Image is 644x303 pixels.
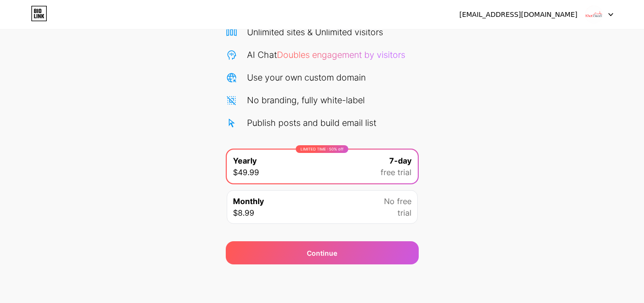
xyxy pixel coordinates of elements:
[247,71,366,84] div: Use your own custom domain
[459,10,577,20] div: [EMAIL_ADDRESS][DOMAIN_NAME]
[233,166,259,178] span: $49.99
[247,116,376,129] div: Publish posts and build email list
[233,207,254,219] span: $8.99
[277,50,405,60] span: Doubles engagement by visitors
[233,195,264,207] span: Monthly
[247,48,405,61] div: AI Chat
[397,207,411,219] span: trial
[585,5,603,24] img: khetigaadi45
[307,248,337,258] div: Continue
[233,155,257,166] span: Yearly
[296,145,348,153] div: LIMITED TIME : 50% off
[247,94,365,107] div: No branding, fully white-label
[389,155,411,166] span: 7-day
[247,26,383,39] div: Unlimited sites & Unlimited visitors
[381,166,411,178] span: free trial
[384,195,411,207] span: No free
